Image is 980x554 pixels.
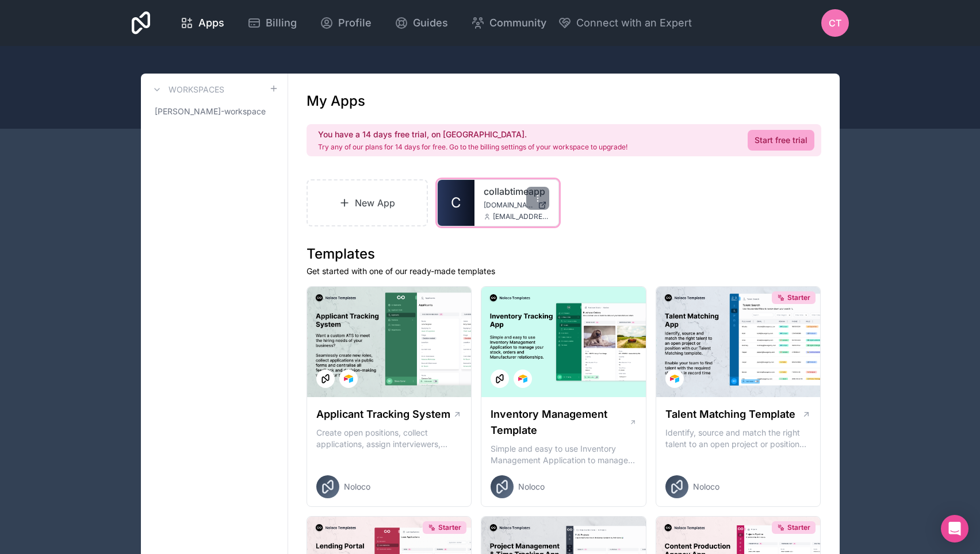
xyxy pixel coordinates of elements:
[316,427,462,450] p: Create open positions, collect applications, assign interviewers, centralise candidate feedback a...
[150,101,278,122] a: [PERSON_NAME]-workspace
[493,212,549,221] span: [EMAIL_ADDRESS][DOMAIN_NAME]
[344,374,353,383] img: Airtable Logo
[693,481,719,493] span: Noloco
[311,10,381,36] a: Profile
[941,515,968,543] div: Open Intercom Messenger
[307,179,428,226] a: New App
[489,15,546,31] span: Community
[316,406,450,422] h1: Applicant Tracking System
[787,523,810,532] span: Starter
[318,143,627,152] p: Try any of our plans for 14 days for free. Go to the billing settings of your workspace to upgrade!
[491,406,629,438] h1: Inventory Management Template
[518,481,545,493] span: Noloco
[155,106,266,117] span: [PERSON_NAME]-workspace
[318,129,627,140] h2: You have a 14 days free trial, on [GEOGRAPHIC_DATA].
[338,15,372,31] span: Profile
[670,374,679,383] img: Airtable Logo
[307,266,821,277] p: Get started with one of our ready-made templates
[438,180,474,226] a: C
[307,92,365,110] h1: My Apps
[484,201,533,210] span: [DOMAIN_NAME]
[150,83,224,97] a: Workspaces
[413,15,448,31] span: Guides
[344,481,370,493] span: Noloco
[665,406,795,422] h1: Talent Matching Template
[484,184,549,198] a: collabtimeapp
[558,15,692,31] button: Connect with an Expert
[238,10,306,36] a: Billing
[266,15,297,31] span: Billing
[451,194,461,212] span: C
[748,130,814,151] a: Start free trial
[576,15,692,31] span: Connect with an Expert
[787,293,810,302] span: Starter
[518,374,527,383] img: Airtable Logo
[307,245,821,263] h1: Templates
[438,523,461,532] span: Starter
[171,10,233,36] a: Apps
[385,10,457,36] a: Guides
[484,201,549,210] a: [DOMAIN_NAME]
[198,15,224,31] span: Apps
[491,443,637,466] p: Simple and easy to use Inventory Management Application to manage your stock, orders and Manufact...
[169,84,224,95] h3: Workspaces
[462,10,556,36] a: Community
[829,16,841,30] span: CT
[665,427,811,450] p: Identify, source and match the right talent to an open project or position with our Talent Matchi...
